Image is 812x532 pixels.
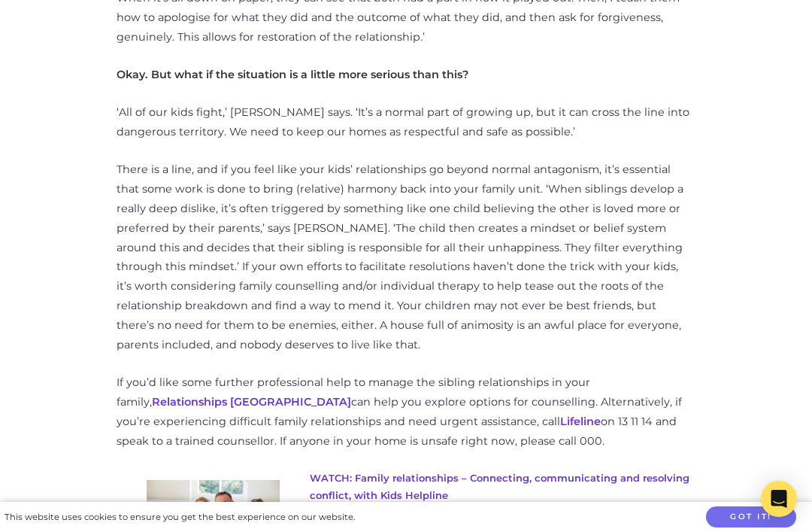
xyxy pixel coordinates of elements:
div: This website uses cookies to ensure you get the best experience on our website. [5,509,355,525]
a: Lifeline [560,415,601,428]
div: Open Intercom Messenger [761,481,797,517]
strong: WATCH: Family relationships – Connecting, communicating and resolving conflict [310,472,689,501]
a: Relationships [GEOGRAPHIC_DATA] [152,395,351,409]
a: WATCH: Family relationships – Connecting, communicating and resolving conflict, with Kids Helpline [310,472,689,501]
strong: Okay. But what if the situation is a little more serious than this? [117,68,468,81]
p: If you’d like some further professional help to manage the sibling relationships in your family, ... [117,373,695,451]
p: There is a line, and if you feel like your kids’ relationships go beyond normal antagonism, it’s ... [117,160,695,355]
p: ‘All of our kids fight,’ [PERSON_NAME] says. ‘It’s a normal part of growing up, but it can cross ... [117,103,695,142]
button: Got it! [706,506,796,528]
